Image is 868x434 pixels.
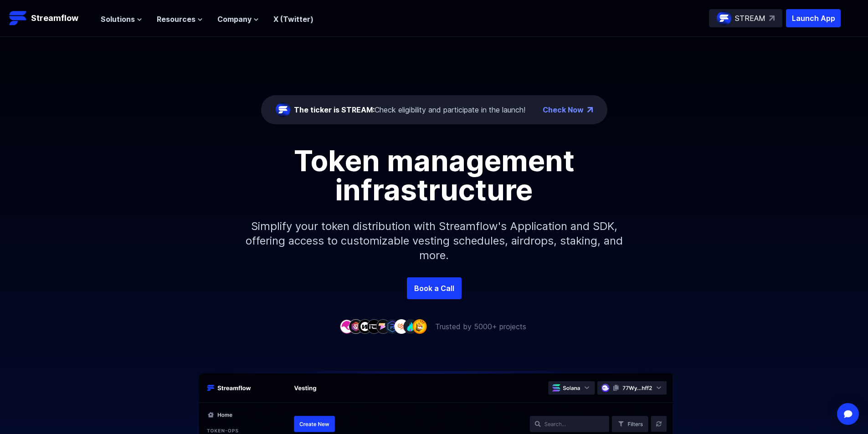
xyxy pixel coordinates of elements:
span: Solutions [101,14,135,25]
img: streamflow-logo-circle.png [276,102,290,117]
img: company-2 [349,319,363,333]
div: Check eligibility and participate in the launch! [294,104,525,115]
p: Simplify your token distribution with Streamflow's Application and SDK, offering access to custom... [238,204,630,277]
img: streamflow-logo-circle.png [717,11,731,26]
p: Streamflow [31,12,78,25]
h1: Token management infrastructure [229,146,639,204]
div: Open Intercom Messenger [837,403,859,425]
p: STREAM [735,13,765,24]
span: The ticker is STREAM: [294,105,375,114]
a: Streamflow [9,9,92,27]
p: Trusted by 5000+ projects [435,321,526,332]
img: company-3 [358,319,372,333]
a: STREAM [709,9,782,27]
a: Book a Call [407,277,462,299]
img: company-7 [394,319,409,333]
img: top-right-arrow.png [587,107,593,112]
a: X (Twitter) [273,15,313,24]
img: company-8 [403,319,418,333]
button: Solutions [101,14,142,25]
img: company-4 [367,319,381,333]
button: Resources [157,14,203,25]
span: Company [217,14,252,25]
a: Check Now [543,104,584,115]
img: company-5 [376,319,390,333]
img: company-9 [412,319,427,333]
button: Company [217,14,259,25]
img: top-right-arrow.svg [769,15,775,21]
img: company-6 [385,319,400,333]
button: Launch App [786,9,841,27]
img: company-1 [339,319,354,333]
span: Resources [157,14,195,25]
img: Streamflow Logo [9,9,27,27]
